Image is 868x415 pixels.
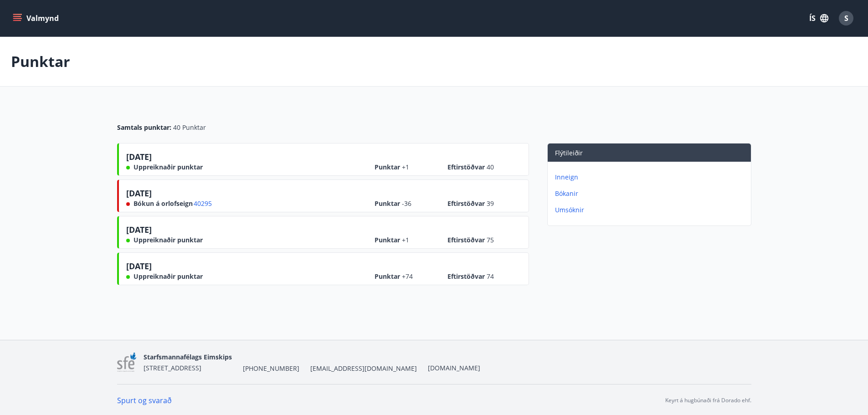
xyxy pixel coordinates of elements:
[134,163,203,172] span: Uppreiknaðir punktar
[144,364,201,372] span: [STREET_ADDRESS]
[375,163,420,172] span: Punktar
[310,364,417,373] span: [EMAIL_ADDRESS][DOMAIN_NAME]
[375,236,420,245] span: Punktar
[487,199,494,208] span: 39
[126,151,152,166] span: [DATE]
[487,272,494,281] span: 74
[835,7,857,29] button: S
[804,10,833,26] button: ÍS
[555,173,747,182] p: Inneign
[117,395,172,405] a: Spurt og svarað
[11,51,70,72] p: Punktar
[375,272,420,281] span: Punktar
[134,236,203,245] span: Uppreiknaðir punktar
[134,272,203,281] span: Uppreiknaðir punktar
[555,205,747,215] p: Umsóknir
[402,163,409,171] span: +1
[447,236,494,245] span: Eftirstöðvar
[375,199,420,208] span: Punktar
[402,272,413,281] span: +74
[117,353,137,372] img: 7sa1LslLnpN6OqSLT7MqncsxYNiZGdZT4Qcjshc2.png
[665,396,751,405] p: Keyrt á hugbúnaði frá Dorado ehf.
[428,364,480,372] a: [DOMAIN_NAME]
[117,123,171,132] span: Samtals punktar :
[402,236,409,244] span: +1
[487,236,494,244] span: 75
[447,272,494,281] span: Eftirstöðvar
[134,199,193,208] span: Bókun á orlofseign
[402,199,411,208] span: -36
[126,188,152,202] span: [DATE]
[144,353,232,361] span: Starfsmannafélags Eimskips
[126,224,152,239] span: [DATE]
[844,13,848,23] span: S
[555,189,747,198] p: Bókanir
[194,199,212,208] span: 40295
[447,163,494,172] span: Eftirstöðvar
[11,10,62,26] button: menu
[555,149,583,157] span: Flýtileiðir
[487,163,494,171] span: 40
[447,199,494,208] span: Eftirstöðvar
[126,261,152,275] span: [DATE]
[173,123,206,132] span: 40 Punktar
[243,364,299,373] span: [PHONE_NUMBER]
